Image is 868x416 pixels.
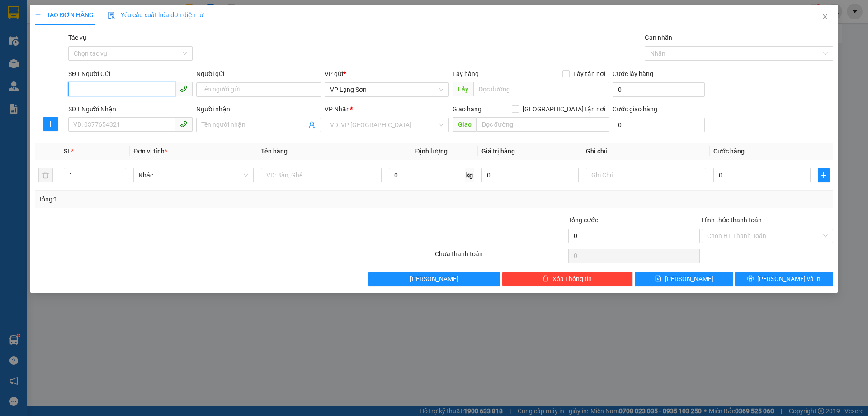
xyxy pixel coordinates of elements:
[43,117,58,131] button: plus
[415,148,448,155] span: Định lượng
[635,272,733,286] button: save[PERSON_NAME]
[133,148,167,155] span: Đơn vị tính
[368,272,500,286] button: [PERSON_NAME]
[812,5,838,30] button: Close
[502,272,633,286] button: deleteXóa Thông tin
[308,121,316,129] span: user-add
[645,34,672,41] label: Gán nhãn
[613,118,705,132] input: Cước giao hàng
[473,82,609,96] input: Dọc đường
[453,117,476,132] span: Giao
[613,82,705,97] input: Cước lấy hàng
[519,104,609,114] span: [GEOGRAPHIC_DATA] tận nơi
[735,272,833,286] button: printer[PERSON_NAME] và In
[613,105,657,113] label: Cước giao hàng
[542,275,549,282] span: delete
[180,85,187,92] span: phone
[38,194,335,204] div: Tổng: 1
[665,274,713,284] span: [PERSON_NAME]
[108,12,115,19] img: icon
[68,104,193,114] div: SĐT Người Nhận
[747,275,754,282] span: printer
[757,274,821,284] span: [PERSON_NAME] và In
[481,148,515,155] span: Giá trị hàng
[139,168,248,182] span: Khác
[64,148,71,155] span: SL
[481,168,579,182] input: 0
[453,105,481,113] span: Giao hàng
[68,69,193,79] div: SĐT Người Gửi
[261,168,381,182] input: VD: Bàn, Ghế
[713,148,745,155] span: Cước hàng
[325,105,350,113] span: VP Nhận
[453,70,479,77] span: Lấy hàng
[655,275,661,282] span: save
[330,83,443,96] span: VP Lạng Sơn
[196,104,321,114] div: Người nhận
[44,120,57,128] span: plus
[325,69,449,79] div: VP gửi
[818,172,829,179] span: plus
[613,70,653,77] label: Cước lấy hàng
[453,82,473,96] span: Lấy
[586,168,706,182] input: Ghi Chú
[180,120,187,128] span: phone
[818,168,830,182] button: plus
[410,274,458,284] span: [PERSON_NAME]
[261,148,288,155] span: Tên hàng
[35,12,41,18] span: plus
[196,69,321,79] div: Người gửi
[568,216,598,224] span: Tổng cước
[108,11,203,19] span: Yêu cầu xuất hóa đơn điện tử
[570,69,609,79] span: Lấy tận nơi
[582,143,710,160] th: Ghi chú
[702,216,762,224] label: Hình thức thanh toán
[821,13,829,20] span: close
[35,11,94,19] span: TẠO ĐƠN HÀNG
[38,168,53,182] button: delete
[434,249,567,265] div: Chưa thanh toán
[68,34,86,41] label: Tác vụ
[552,274,592,284] span: Xóa Thông tin
[465,168,474,182] span: kg
[476,117,609,132] input: Dọc đường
